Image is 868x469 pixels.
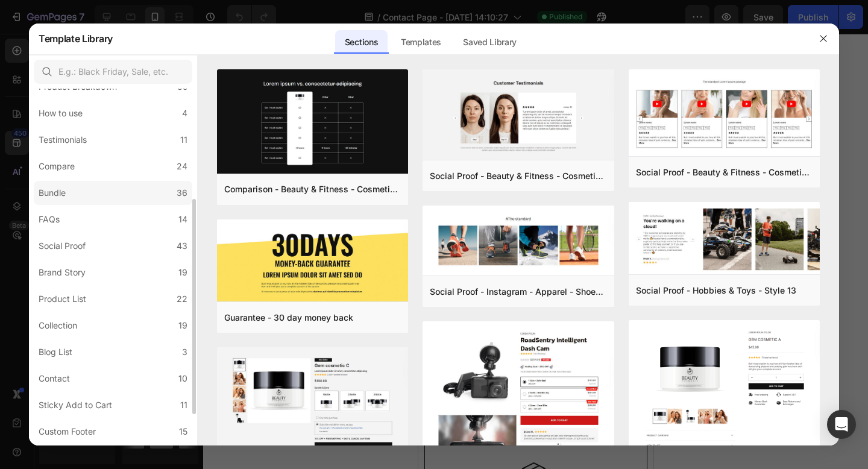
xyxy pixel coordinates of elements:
div: Testimonials [39,133,87,147]
button: ACQUISTA ORA [12,213,223,253]
div: Open Intercom Messenger [827,410,856,439]
div: 22 [177,292,187,306]
div: Compare [39,159,75,174]
div: €34,00 [127,119,156,141]
div: 19 [178,318,187,333]
div: How to use [39,106,83,121]
img: sp16.png [423,69,614,162]
div: Contact [39,371,70,386]
div: 11 [180,398,187,412]
img: sp8.png [629,69,820,159]
div: 14 [178,212,187,227]
div: 4 [182,106,187,121]
div: Social Proof - Instagram - Apparel - Shoes - Style 30 [430,285,606,299]
img: Alt Image [103,316,132,345]
div: 43 [177,239,187,253]
button: <p>CHECKOUT VELOCE</p> [12,161,223,200]
div: Guarantee - 30 day money back [224,310,353,325]
div: Social Proof - Hobbies & Toys - Style 13 [636,283,796,298]
p: Usa i metodi di pagamento più sicuri e affidabili: [17,385,218,400]
h2: Template Library [39,23,113,54]
div: 19 [178,265,187,280]
div: 24 [177,159,187,174]
div: Comparison - Beauty & Fitness - Cosmetic - Ingredients - Style 19 [224,182,401,197]
div: 10 [178,371,187,386]
img: Alt Image [104,429,132,457]
div: Blog List [39,345,72,359]
strong: Carte, PayPal, Apple Pay, Google Pay e Shop Pay [32,403,203,412]
div: Bundle [39,186,66,200]
p: Pagamento online sicuro [17,361,218,374]
h2: Perchè puoi fidarti di noi: [12,277,223,295]
div: Social Proof - Beauty & Fitness - Cosmetic - Style 16 [430,169,606,183]
div: 11 [180,133,187,147]
div: Sticky Add to Cart [39,398,112,412]
div: Social Proof - Beauty & Fitness - Cosmetic - Style 8 [636,165,813,180]
p: RICEVI LA CANZONE ADESSO VIA MAIL: [7,86,228,107]
input: E.g.: Black Friday, Sale, etc. [34,60,192,84]
div: FAQs [39,212,60,227]
div: Templates [391,30,451,54]
div: 15 [179,424,187,439]
div: ACQUISTA ORA [80,219,176,247]
div: Brand Story [39,265,86,280]
div: Saved Library [453,30,526,54]
p: CHECKOUT VELOCE [61,168,174,193]
div: 36 [177,186,187,200]
img: c19.png [217,69,408,176]
div: Social Proof [39,239,86,253]
div: Custom Footer [39,424,96,439]
div: €4,99 [79,115,122,145]
img: g30.png [217,219,408,304]
div: Collection [39,318,77,333]
div: 3 [182,345,187,359]
div: Product List [39,292,86,306]
img: sp30.png [423,206,614,276]
div: Sections [335,30,388,54]
img: sp13.png [629,202,820,277]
